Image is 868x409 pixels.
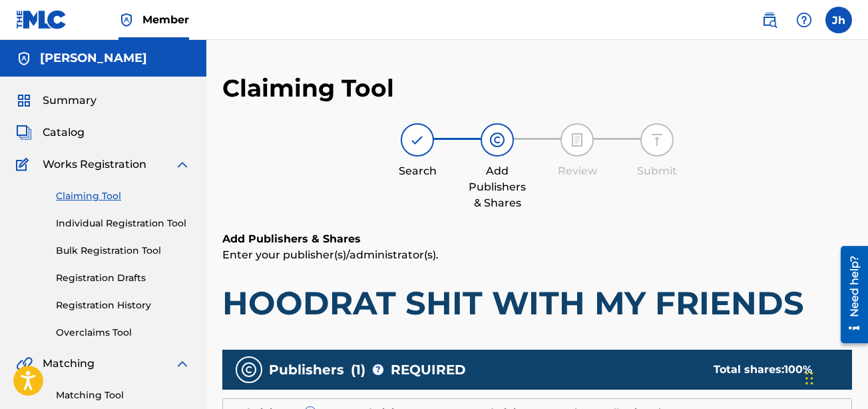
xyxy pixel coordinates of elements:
[56,298,190,312] a: Registration History
[784,363,812,376] span: 100 %
[222,73,394,103] h2: Claiming Tool
[761,12,777,28] img: search
[222,283,852,323] h1: HOODRAT SHIT WITH MY FRIENDS
[624,163,690,179] div: Submit
[118,12,134,28] img: Top Rightsholder
[16,51,32,67] img: Accounts
[40,51,147,66] h5: JAY PAAYSO
[351,360,365,380] span: ( 1 )
[649,132,665,148] img: step indicator icon for Submit
[142,12,189,27] span: Member
[825,7,852,33] div: User Menu
[174,356,190,372] img: expand
[56,326,190,340] a: Overclaims Tool
[16,10,67,29] img: MLC Logo
[269,360,344,380] span: Publishers
[174,157,190,173] img: expand
[56,388,190,402] a: Matching Tool
[222,231,852,247] h6: Add Publishers & Shares
[56,244,190,258] a: Bulk Registration Tool
[801,345,868,409] iframe: Chat Widget
[16,157,33,173] img: Works Registration
[464,163,531,211] div: Add Publishers & Shares
[831,241,868,348] iframe: Resource Center
[569,132,585,148] img: step indicator icon for Review
[56,271,190,285] a: Registration Drafts
[56,216,190,230] a: Individual Registration Tool
[805,358,813,398] div: Drag
[796,12,812,28] img: help
[241,362,257,378] img: publishers
[384,163,451,179] div: Search
[43,93,97,109] span: Summary
[43,125,85,141] span: Catalog
[16,125,32,141] img: Catalog
[756,7,783,33] a: Public Search
[43,157,146,173] span: Works Registration
[489,132,505,148] img: step indicator icon for Add Publishers & Shares
[544,163,610,179] div: Review
[222,247,852,263] p: Enter your publisher(s)/administrator(s).
[16,125,85,141] a: CatalogCatalog
[409,132,425,148] img: step indicator icon for Search
[56,189,190,203] a: Claiming Tool
[391,360,466,380] span: REQUIRED
[16,93,97,109] a: SummarySummary
[373,364,383,375] span: ?
[714,362,825,378] div: Total shares:
[43,356,95,372] span: Matching
[16,93,32,109] img: Summary
[791,7,817,33] div: Help
[16,356,33,372] img: Matching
